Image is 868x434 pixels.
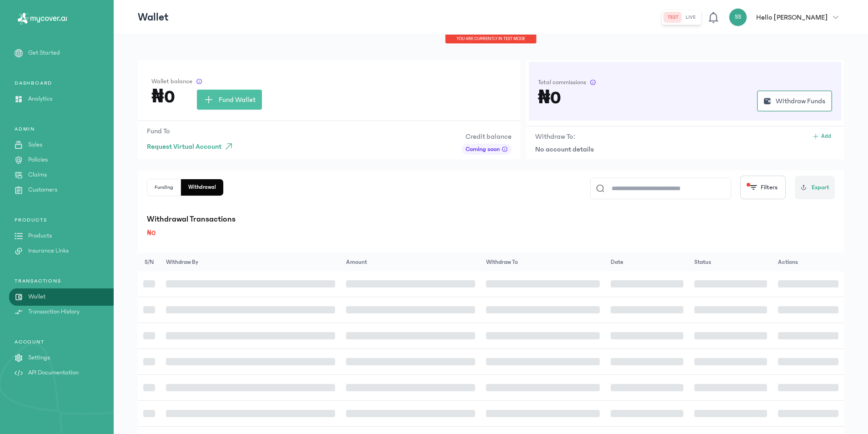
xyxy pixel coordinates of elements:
p: Fund To [147,126,238,136]
p: Hello [PERSON_NAME] [756,12,828,23]
p: Credit balance [462,131,512,142]
button: Export [795,176,835,199]
button: Funding [147,179,181,196]
p: Claims [28,170,47,180]
th: Withdraw to [481,253,605,271]
p: No account details [535,144,835,155]
p: Settings [28,353,50,363]
button: live [682,12,699,23]
th: Date [605,253,689,271]
h3: ₦0 [538,91,562,105]
th: Actions [773,253,844,271]
p: Policies [28,155,48,165]
span: Add [821,133,831,140]
button: Withdraw Funds [757,91,832,111]
p: Withdrawal Transactions [147,213,835,226]
th: Withdraw by [161,253,341,271]
p: ₦0 [147,227,835,238]
button: Add [808,131,835,142]
p: Products [28,231,52,241]
button: Request Virtual Account [147,138,238,155]
th: Status [689,253,773,271]
span: Coming soon [466,145,500,154]
th: Amount [341,253,481,271]
p: Withdraw To: [535,131,576,142]
button: Fund Wallet [197,90,262,110]
p: Transaction History [28,307,80,317]
th: S/N [138,253,161,271]
span: Wallet balance [151,77,192,86]
button: Withdrawal [181,179,223,196]
button: test [664,12,682,23]
div: You are currently in TEST MODE [445,35,537,44]
button: SSHello [PERSON_NAME] [729,8,844,26]
span: Fund Wallet [219,94,256,105]
span: Withdraw Funds [776,96,825,106]
p: Wallet [28,292,45,302]
p: Customers [28,185,57,195]
p: Sales [28,140,42,150]
span: Export [812,183,829,192]
p: Insurance Links [28,246,69,256]
span: Request Virtual Account [147,141,221,152]
p: API Documentation [28,368,79,378]
p: Get Started [28,48,60,58]
p: Wallet [138,10,169,25]
button: Filters [740,176,786,199]
div: SS [729,8,747,26]
h3: ₦0 [151,90,175,104]
p: Analytics [28,94,52,104]
span: Total commissions [538,78,586,87]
